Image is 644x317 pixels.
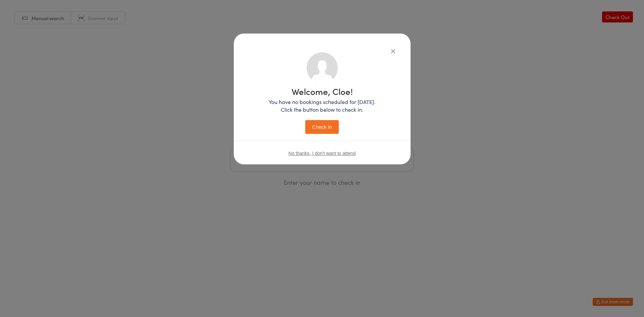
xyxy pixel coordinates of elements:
h1: Welcome, Cloe! [269,87,375,96]
p: You have no bookings scheduled for [DATE]. Click the button below to check in. [269,98,375,113]
button: Check in [305,120,339,134]
img: no_photo.png [307,52,338,84]
button: No thanks, I don't want to attend [288,151,356,156]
